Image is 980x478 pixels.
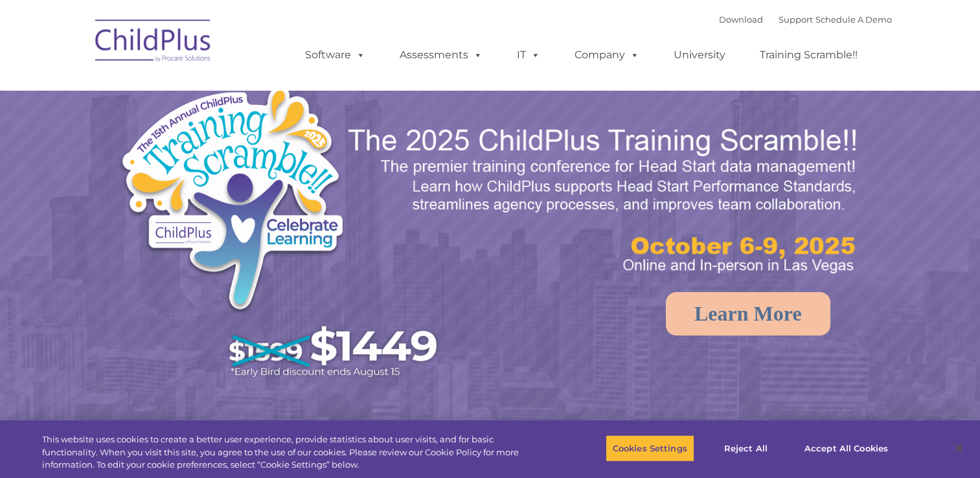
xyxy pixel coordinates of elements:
[661,42,738,68] a: University
[779,14,813,25] a: Support
[42,433,539,472] div: This website uses cookies to create a better user experience, provide statistics about user visit...
[747,42,871,68] a: Training Scramble!!
[815,14,892,25] a: Schedule A Demo
[562,42,652,68] a: Company
[797,435,895,462] button: Accept All Cookies
[666,292,830,336] a: Learn More
[606,435,694,462] button: Cookies Settings
[719,14,763,25] a: Download
[945,434,974,462] button: Close
[292,42,378,68] a: Software
[504,42,553,68] a: IT
[719,14,892,25] font: |
[89,10,218,75] img: ChildPlus by Procare Solutions
[387,42,496,68] a: Assessments
[705,435,786,462] button: Reject All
